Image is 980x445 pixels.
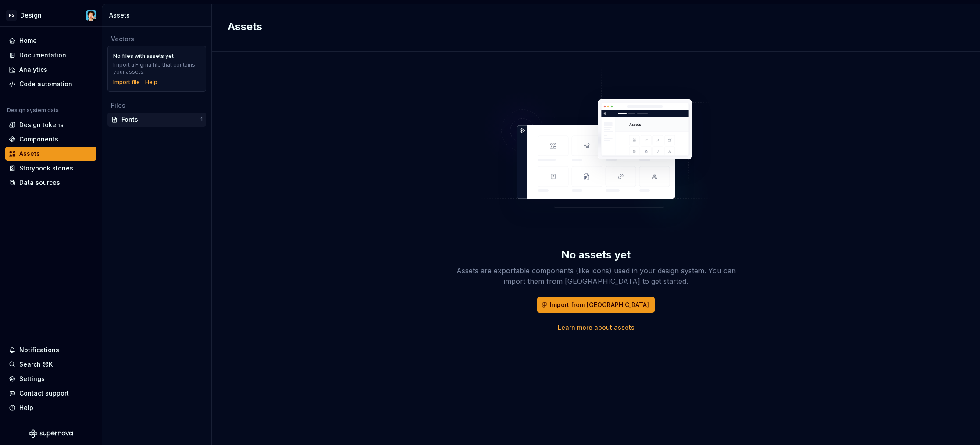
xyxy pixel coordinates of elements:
[561,248,631,262] div: No assets yet
[19,178,60,187] div: Data sources
[19,36,37,45] div: Home
[5,401,96,415] button: Help
[5,118,96,132] a: Design tokens
[5,386,96,400] button: Contact support
[19,403,33,412] div: Help
[558,323,634,332] a: Learn more about assets
[29,429,73,438] svg: Supernova Logo
[456,265,736,286] div: Assets are exportable components (like icons) used in your design system. You can import them fro...
[113,61,200,75] div: Import a Figma file that contains your assets.
[19,389,69,398] div: Contact support
[19,120,64,129] div: Design tokens
[5,176,96,190] a: Data sources
[111,101,203,110] div: Files
[113,79,140,86] button: Import file
[86,10,96,21] img: Leo
[5,34,96,48] a: Home
[5,147,96,161] a: Assets
[111,35,203,43] div: Vectors
[19,360,53,369] div: Search ⌘K
[5,63,96,77] a: Analytics
[5,357,96,371] button: Search ⌘K
[2,6,100,25] button: PSDesignLeo
[19,374,45,383] div: Settings
[5,161,96,175] a: Storybook stories
[19,164,73,173] div: Storybook stories
[19,135,58,144] div: Components
[537,297,655,313] button: Import from [GEOGRAPHIC_DATA]
[5,343,96,357] button: Notifications
[228,20,954,34] h2: Assets
[5,48,96,62] a: Documentation
[19,51,66,60] div: Documentation
[6,10,17,21] div: PS
[5,77,96,91] a: Code automation
[20,11,42,20] div: Design
[7,107,59,114] div: Design system data
[109,11,208,20] div: Assets
[19,149,40,158] div: Assets
[107,113,206,127] a: Fonts1
[113,53,174,60] div: No files with assets yet
[19,65,47,74] div: Analytics
[5,132,96,146] a: Components
[550,300,649,309] span: Import from [GEOGRAPHIC_DATA]
[200,116,203,123] div: 1
[145,79,157,86] a: Help
[19,80,72,88] div: Code automation
[19,346,59,354] div: Notifications
[121,115,200,124] div: Fonts
[5,372,96,386] a: Settings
